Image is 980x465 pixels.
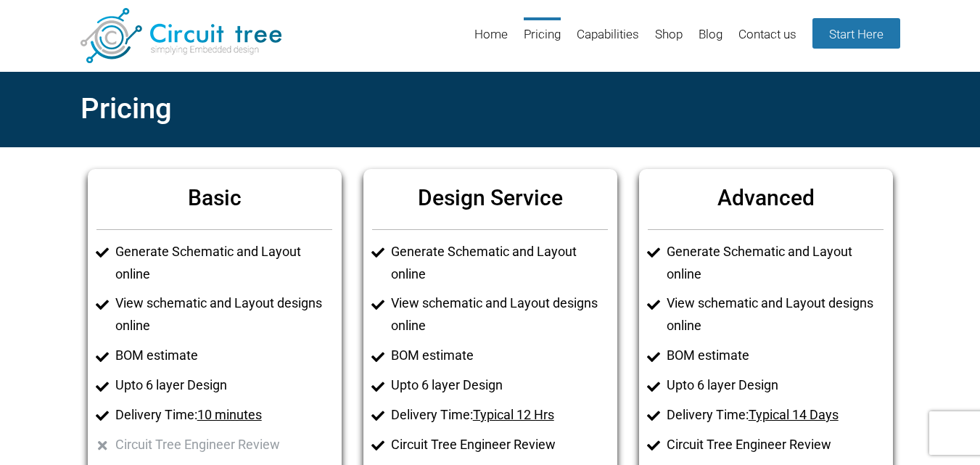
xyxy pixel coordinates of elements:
[115,345,332,367] li: BOM estimate
[667,241,884,286] li: Generate Schematic and Layout online
[667,404,884,427] li: Delivery Time:
[96,178,332,218] h6: Basic
[655,17,683,65] a: Shop
[372,178,608,218] h6: Design Service
[391,404,608,427] li: Delivery Time:
[115,434,332,456] li: Circuit Tree Engineer Review
[648,178,884,218] h6: Advanced
[524,17,561,65] a: Pricing
[577,17,639,65] a: Capabilities
[473,407,554,422] u: Typical 12 Hrs
[667,434,884,456] li: Circuit Tree Engineer Review
[115,404,332,427] li: Delivery Time:
[115,292,332,337] li: View schematic and Layout designs online
[391,241,608,286] li: Generate Schematic and Layout online
[115,241,332,286] li: Generate Schematic and Layout online
[667,345,884,367] li: BOM estimate
[749,407,839,422] u: Typical 14 Days
[738,17,796,65] a: Contact us
[115,374,332,397] li: Upto 6 layer Design
[391,434,608,456] li: Circuit Tree Engineer Review
[812,18,900,49] a: Start Here
[197,407,262,422] u: 10 minutes
[81,84,900,134] h2: Pricing
[391,292,608,337] li: View schematic and Layout designs online
[391,374,608,397] li: Upto 6 layer Design
[81,8,281,63] img: Circuit Tree
[667,374,884,397] li: Upto 6 layer Design
[391,345,608,367] li: BOM estimate
[474,17,508,65] a: Home
[667,292,884,337] li: View schematic and Layout designs online
[699,17,722,65] a: Blog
